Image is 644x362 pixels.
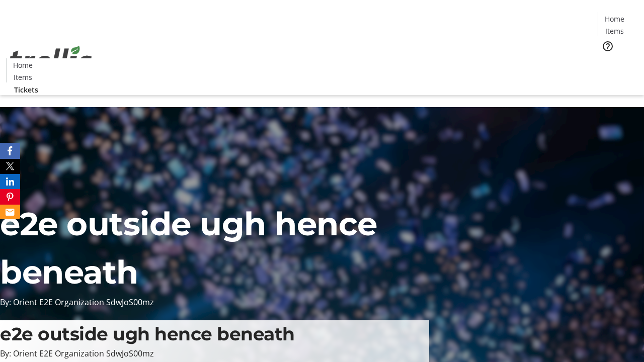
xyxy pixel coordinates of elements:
a: Home [7,60,39,70]
a: Tickets [598,58,638,69]
span: Home [605,14,624,24]
button: Help [598,36,618,56]
a: Home [598,14,630,24]
span: Tickets [14,84,38,95]
span: Items [605,26,624,36]
a: Tickets [6,84,46,95]
span: Home [13,60,33,70]
a: Items [598,26,630,36]
img: Orient E2E Organization SdwJoS00mz's Logo [6,35,96,85]
span: Tickets [606,58,630,69]
a: Items [7,72,39,82]
span: Items [14,72,32,82]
